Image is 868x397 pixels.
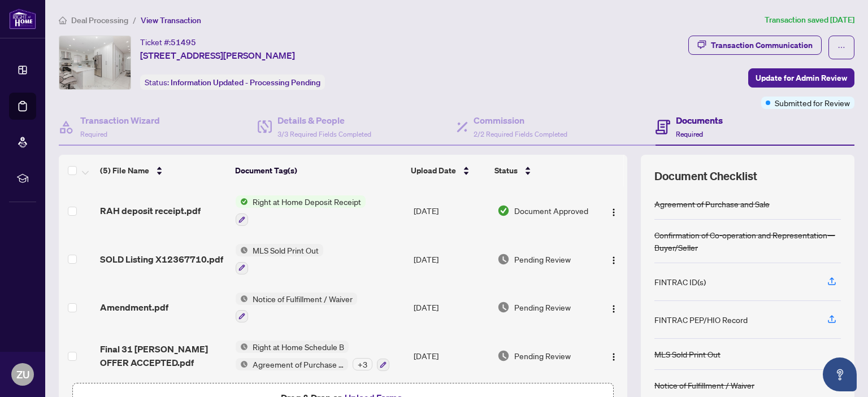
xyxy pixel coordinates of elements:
[609,208,618,217] img: Logo
[654,379,754,391] div: Notice of Fulfillment / Waiver
[141,15,201,25] span: View Transaction
[236,195,248,208] img: Status Icon
[100,342,227,369] span: Final 31 [PERSON_NAME] OFFER ACCEPTED.pdf
[654,313,748,326] div: FINTRAC PEP/HIO Record
[676,130,703,138] span: Required
[837,43,845,51] span: ellipsis
[756,69,847,87] span: Update for Admin Review
[490,155,594,186] th: Status
[609,352,618,361] img: Logo
[605,298,623,316] button: Logo
[654,198,770,210] div: Agreement of Purchase and Sale
[474,130,567,138] span: 2/2 Required Fields Completed
[236,195,366,226] button: Status IconRight at Home Deposit Receipt
[16,367,29,382] span: ZU
[236,244,323,274] button: Status IconMLS Sold Print Out
[80,114,160,127] h4: Transaction Wizard
[100,252,223,266] span: SOLD Listing X12367710.pdf
[514,301,571,313] span: Pending Review
[277,130,371,138] span: 3/3 Required Fields Completed
[59,16,67,24] span: home
[59,36,131,89] img: IMG-X12367710_1.jpg
[236,293,357,323] button: Status IconNotice of Fulfillment / Waiver
[605,347,623,365] button: Logo
[100,300,168,314] span: Amendment.pdf
[406,155,490,186] th: Upload Date
[514,204,588,217] span: Document Approved
[231,155,407,186] th: Document Tag(s)
[605,250,623,268] button: Logo
[236,358,248,370] img: Status Icon
[140,75,325,90] div: Status:
[409,186,493,235] td: [DATE]
[654,348,721,360] div: MLS Sold Print Out
[514,253,571,265] span: Pending Review
[474,114,567,127] h4: Commission
[171,37,196,47] span: 51495
[248,341,349,353] span: Right at Home Schedule B
[775,97,850,109] span: Submitted for Review
[248,293,357,305] span: Notice of Fulfillment / Waiver
[236,341,389,371] button: Status IconRight at Home Schedule BStatus IconAgreement of Purchase and Sale+3
[609,304,618,313] img: Logo
[676,114,723,127] h4: Documents
[609,256,618,265] img: Logo
[514,350,571,362] span: Pending Review
[171,77,320,88] span: Information Updated - Processing Pending
[96,155,231,186] th: (5) File Name
[100,164,149,177] span: (5) File Name
[654,276,706,288] div: FINTRAC ID(s)
[140,36,196,49] div: Ticket #:
[409,331,493,380] td: [DATE]
[248,195,366,208] span: Right at Home Deposit Receipt
[140,49,295,62] span: [STREET_ADDRESS][PERSON_NAME]
[9,8,36,29] img: logo
[409,235,493,283] td: [DATE]
[497,301,510,313] img: Document Status
[688,36,822,55] button: Transaction Communication
[605,202,623,220] button: Logo
[248,358,348,370] span: Agreement of Purchase and Sale
[765,14,854,27] article: Transaction saved [DATE]
[236,341,248,353] img: Status Icon
[654,229,841,254] div: Confirmation of Co-operation and Representation—Buyer/Seller
[497,350,510,362] img: Document Status
[236,293,248,305] img: Status Icon
[100,204,201,217] span: RAH deposit receipt.pdf
[711,36,813,54] div: Transaction Communication
[497,204,510,217] img: Document Status
[248,244,323,256] span: MLS Sold Print Out
[748,68,854,88] button: Update for Admin Review
[133,14,136,27] li: /
[409,283,493,332] td: [DATE]
[80,130,107,138] span: Required
[411,164,456,177] span: Upload Date
[823,357,857,391] button: Open asap
[497,253,510,265] img: Document Status
[236,244,248,256] img: Status Icon
[277,114,371,127] h4: Details & People
[654,168,757,184] span: Document Checklist
[71,15,128,25] span: Deal Processing
[494,164,518,177] span: Status
[353,358,372,370] div: + 3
